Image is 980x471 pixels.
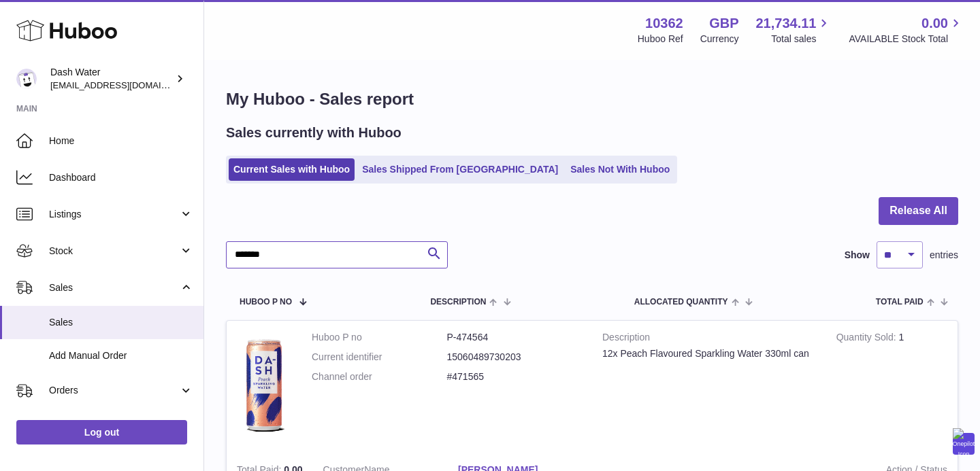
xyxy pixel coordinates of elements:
span: entries [930,249,958,262]
strong: Description [602,331,816,347]
span: [EMAIL_ADDRESS][DOMAIN_NAME] [50,80,200,90]
span: 0.00 [921,14,948,33]
h1: My Huboo - Sales report [226,88,958,110]
span: 21,734.11 [755,14,816,33]
span: Dashboard [49,171,193,184]
dt: Huboo P no [312,331,447,344]
dd: P-474564 [447,331,583,344]
div: Huboo Ref [638,33,683,46]
dt: Current identifier [312,351,447,364]
span: Add Manual Order [49,349,193,362]
span: Home [49,135,193,147]
div: 12x Peach Flavoured Sparkling Water 330ml can [602,347,816,360]
span: Total paid [876,298,924,307]
span: Sales [49,281,179,294]
strong: Quantity Sold [836,332,899,346]
span: Description [430,298,486,307]
a: 0.00 AVAILABLE Stock Total [849,14,964,46]
div: Currency [700,33,739,46]
span: Sales [49,316,193,329]
div: Dash Water [50,66,173,92]
h2: Sales currently with Huboo [226,124,402,142]
a: 21,734.11 Total sales [755,14,832,46]
dt: Channel order [312,370,447,383]
span: Listings [49,208,179,221]
label: Show [845,249,870,262]
span: Huboo P no [240,298,292,307]
a: Sales Not With Huboo [566,158,674,181]
span: Orders [49,384,179,397]
span: Stock [49,245,179,258]
dd: 15060489730203 [447,351,583,364]
span: Total sales [771,33,832,46]
td: 1 [826,321,958,453]
dd: #471565 [447,370,583,383]
span: AVAILABLE Stock Total [849,33,964,46]
a: Log out [16,420,187,444]
img: bea@dash-water.com [16,69,37,89]
button: Release All [879,197,958,225]
strong: GBP [709,14,738,33]
img: 103621706197738.png [237,331,291,440]
span: ALLOCATED Quantity [634,298,728,307]
a: Current Sales with Huboo [229,158,355,181]
strong: 10362 [645,14,683,33]
a: Sales Shipped From [GEOGRAPHIC_DATA] [357,158,563,181]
